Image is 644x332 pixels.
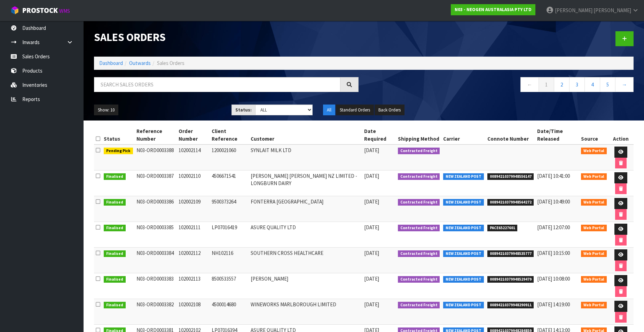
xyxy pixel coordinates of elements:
[443,225,484,232] span: NEW ZEALAND POST
[364,224,379,231] span: [DATE]
[249,126,362,144] th: Customer
[487,173,534,180] span: 00894210379948556147
[441,126,486,144] th: Carrier
[135,273,177,299] td: N03-ORD0003383
[579,126,608,144] th: Source
[364,275,379,282] span: [DATE]
[535,126,579,144] th: Date/Time Released
[615,77,634,92] a: →
[581,250,607,257] span: Web Portal
[364,198,379,205] span: [DATE]
[581,148,607,155] span: Web Portal
[177,196,210,222] td: 102002109
[210,144,249,171] td: 1200021060
[398,276,440,283] span: Contracted Freight
[443,250,484,257] span: NEW ZEALAND POST
[104,225,126,232] span: Finalised
[177,126,210,144] th: Order Number
[487,250,534,257] span: 00894210379948535777
[537,173,570,179] span: [DATE] 10:41:00
[537,224,570,231] span: [DATE] 12:07:00
[249,171,362,196] td: [PERSON_NAME] [PERSON_NAME] NZ LIMITED - LONGBURN DAIRY
[104,199,126,206] span: Finalised
[135,171,177,196] td: N03-ORD0003387
[608,126,634,144] th: Action
[177,273,210,299] td: 102002113
[104,173,126,180] span: Finalised
[210,196,249,222] td: 9500373264
[102,126,135,144] th: Status
[364,173,379,179] span: [DATE]
[555,7,592,14] span: [PERSON_NAME]
[396,126,442,144] th: Shipping Method
[443,276,484,283] span: NEW ZEALAND POST
[581,173,607,180] span: Web Portal
[364,301,379,308] span: [DATE]
[398,148,440,155] span: Contracted Freight
[581,225,607,232] span: Web Portal
[94,105,118,116] button: Show: 10
[129,60,151,66] a: Outwards
[398,173,440,180] span: Contracted Freight
[398,250,440,257] span: Contracted Freight
[59,8,70,14] small: WMS
[249,196,362,222] td: FONTERRA [GEOGRAPHIC_DATA]
[581,302,607,309] span: Web Portal
[104,148,133,155] span: Pending Pick
[249,299,362,325] td: WINEWORKS MARLBOROUGH LIMITED
[584,77,600,92] a: 4
[94,31,359,43] h1: Sales Orders
[398,225,440,232] span: Contracted Freight
[537,198,570,205] span: [DATE] 10:49:00
[537,301,570,308] span: [DATE] 14:19:00
[177,144,210,171] td: 102002114
[249,222,362,248] td: ASURE QUALITY LTD
[398,302,440,309] span: Contracted Freight
[600,77,615,92] a: 5
[487,199,534,206] span: 00894210379948564272
[210,299,249,325] td: 4500014680
[369,77,634,94] nav: Page navigation
[443,302,484,309] span: NEW ZEALAND POST
[581,199,607,206] span: Web Portal
[443,199,484,206] span: NEW ZEALAND POST
[104,302,126,309] span: Finalised
[487,225,518,232] span: PACE65227601
[135,144,177,171] td: N03-ORD0003388
[104,276,126,283] span: Finalised
[537,275,570,282] span: [DATE] 10:08:00
[10,6,19,15] img: cube-alt.png
[375,105,405,116] button: Back Orders
[210,126,249,144] th: Client Reference
[177,171,210,196] td: 102002110
[104,250,126,257] span: Finalised
[487,302,534,309] span: 00894210379948290911
[94,77,340,92] input: Search sales orders
[177,299,210,325] td: 102002108
[569,77,585,92] a: 3
[135,248,177,273] td: N03-ORD0003384
[135,196,177,222] td: N03-ORD0003386
[539,77,554,92] a: 1
[520,77,539,92] a: ←
[177,222,210,248] td: 102002111
[235,107,252,113] strong: Status:
[210,222,249,248] td: LP07016419
[594,7,631,14] span: [PERSON_NAME]
[249,273,362,299] td: [PERSON_NAME]
[135,299,177,325] td: N03-ORD0003382
[336,105,374,116] button: Standard Orders
[323,105,335,116] button: All
[249,144,362,171] td: SYNLAIT MILK LTD
[443,173,484,180] span: NEW ZEALAND POST
[554,77,570,92] a: 2
[581,276,607,283] span: Web Portal
[99,60,123,66] a: Dashboard
[364,147,379,153] span: [DATE]
[249,248,362,273] td: SOUTHERN CROSS HEALTHCARE
[210,248,249,273] td: NH102116
[486,126,536,144] th: Connote Number
[135,126,177,144] th: Reference Number
[135,222,177,248] td: N03-ORD0003385
[398,199,440,206] span: Contracted Freight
